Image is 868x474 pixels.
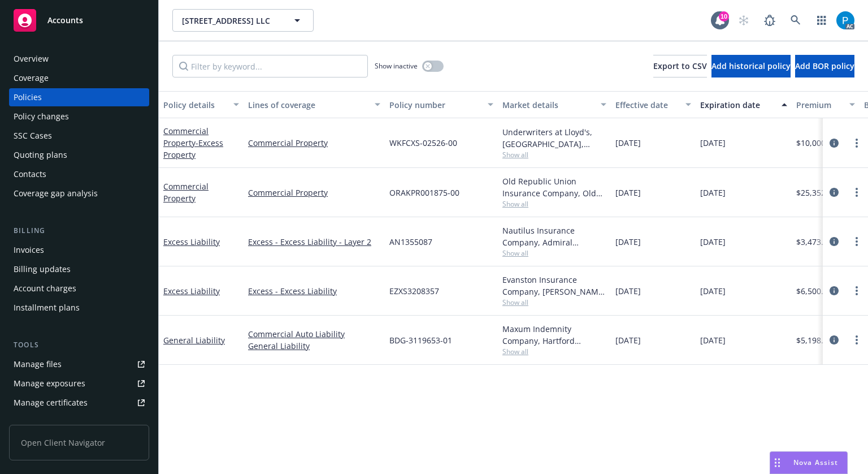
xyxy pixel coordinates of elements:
div: Policies [14,88,42,106]
a: circleInformation [827,186,841,199]
span: Manage exposures [9,374,149,393]
span: Nova Assist [793,458,838,467]
a: Manage files [9,355,149,373]
div: Lines of coverage [248,99,368,111]
span: Show all [502,298,606,307]
div: Quoting plans [14,146,67,164]
button: Export to CSV [653,55,707,77]
span: BDG-3119653-01 [389,334,452,346]
div: Premium [796,99,843,111]
div: Overview [14,50,49,68]
a: Excess - Excess Liability - Layer 2 [248,236,380,248]
button: [STREET_ADDRESS] LLC [172,9,314,32]
span: AN1355087 [389,236,432,248]
button: Lines of coverage [244,91,385,118]
button: Effective date [611,91,696,118]
span: [DATE] [700,236,726,248]
a: more [850,136,863,150]
a: Manage claims [9,413,149,431]
a: Policy changes [9,107,149,126]
a: Report a Bug [758,9,781,32]
span: EZXS3208357 [389,285,439,297]
span: ORAKPR001875-00 [389,187,459,199]
a: Commercial Property [248,137,380,149]
a: Coverage gap analysis [9,184,149,202]
button: Nova Assist [770,451,848,474]
div: Coverage gap analysis [14,184,98,202]
a: Coverage [9,69,149,87]
div: Policy details [163,99,227,111]
span: [DATE] [615,187,641,199]
div: Drag to move [770,452,784,473]
a: Manage certificates [9,394,149,412]
a: Excess Liability [163,236,220,247]
span: [DATE] [700,285,726,297]
div: Old Republic Union Insurance Company, Old Republic General Insurance Group, Amwins [502,175,606,199]
span: [DATE] [700,187,726,199]
a: Excess - Excess Liability [248,285,380,297]
div: Tools [9,339,149,351]
div: Expiration date [700,99,775,111]
div: Installment plans [14,299,80,317]
div: 10 [719,11,729,21]
button: Policy number [385,91,498,118]
a: Search [784,9,807,32]
span: Accounts [47,16,83,25]
span: Show all [502,199,606,209]
a: circleInformation [827,235,841,248]
div: Manage certificates [14,394,88,412]
a: Overview [9,50,149,68]
div: Manage files [14,355,62,373]
span: [DATE] [700,137,726,149]
a: more [850,284,863,298]
a: Switch app [810,9,833,32]
div: Underwriters at Lloyd's, [GEOGRAPHIC_DATA], [PERSON_NAME] of [GEOGRAPHIC_DATA], [GEOGRAPHIC_DATA] [502,126,606,150]
a: Commercial Property [163,126,223,160]
a: Quoting plans [9,146,149,164]
a: more [850,333,863,347]
div: Policy number [389,99,481,111]
span: $25,352.00 [796,187,837,199]
button: Expiration date [696,91,792,118]
a: more [850,186,863,199]
div: Maxum Indemnity Company, Hartford Insurance Group, Amwins [502,323,606,347]
div: Manage claims [14,413,71,431]
button: Add BOR policy [795,55,854,77]
div: Evanston Insurance Company, [PERSON_NAME] Insurance, Amwins [502,274,606,298]
div: Effective date [615,99,679,111]
span: Add historical policy [711,61,791,71]
a: Installment plans [9,299,149,317]
span: [STREET_ADDRESS] LLC [182,15,280,27]
a: Contacts [9,165,149,183]
span: [DATE] [615,137,641,149]
span: $5,198.00 [796,334,832,346]
a: Account charges [9,279,149,298]
img: photo [836,11,854,29]
a: Start snowing [732,9,755,32]
div: Account charges [14,279,76,298]
span: Show all [502,150,606,160]
a: Policies [9,88,149,106]
a: SSC Cases [9,127,149,145]
a: Commercial Property [163,181,209,204]
a: circleInformation [827,333,841,347]
button: Add historical policy [711,55,791,77]
span: $10,000.00 [796,137,837,149]
button: Market details [498,91,611,118]
span: WKFCXS-02526-00 [389,137,457,149]
div: Coverage [14,69,49,87]
span: [DATE] [615,285,641,297]
span: Export to CSV [653,61,707,71]
div: Manage exposures [14,374,85,393]
div: Policy changes [14,107,69,126]
a: General Liability [163,335,225,346]
div: Billing updates [14,260,71,278]
a: circleInformation [827,284,841,298]
div: Contacts [14,165,46,183]
button: Policy details [159,91,244,118]
div: Market details [502,99,594,111]
a: Billing updates [9,260,149,278]
span: [DATE] [615,236,641,248]
div: Nautilus Insurance Company, Admiral Insurance Group ([PERSON_NAME] Corporation), [GEOGRAPHIC_DATA] [502,225,606,248]
a: Commercial Auto Liability [248,328,380,340]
